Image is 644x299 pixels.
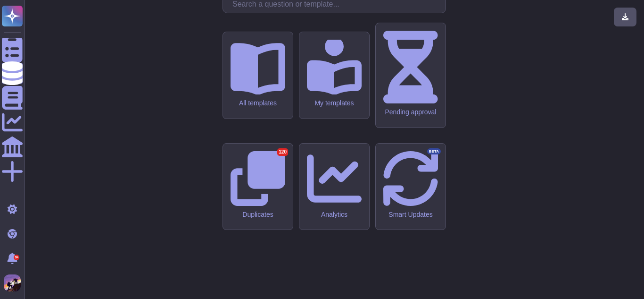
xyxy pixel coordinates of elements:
div: All templates [231,99,285,107]
div: Pending approval [383,108,438,116]
div: Analytics [307,211,362,219]
div: My templates [307,99,362,107]
div: 9+ [14,255,19,260]
button: user [2,273,27,293]
div: Smart Updates [383,211,438,219]
img: user [4,274,21,291]
div: Duplicates [231,211,285,219]
div: BETA [427,148,441,155]
div: 120 [277,148,288,156]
